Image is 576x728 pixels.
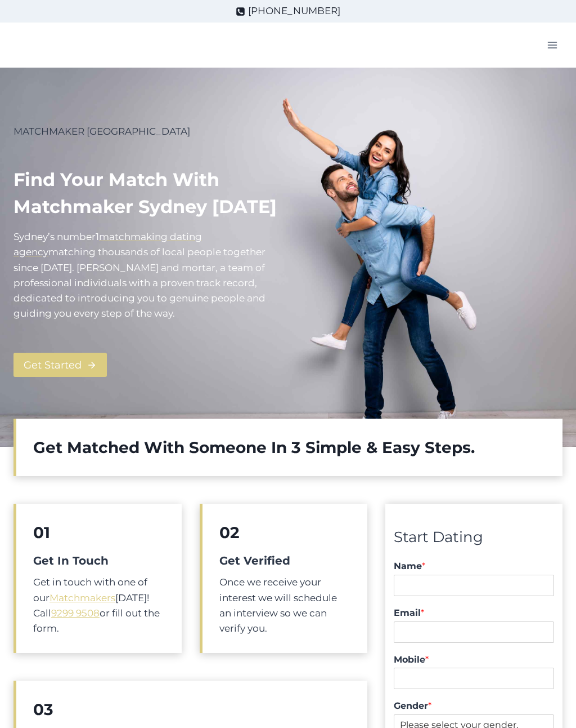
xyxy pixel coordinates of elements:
[33,698,350,721] h2: 03
[542,36,562,54] button: Open menu
[219,521,351,544] h2: 02
[13,166,279,220] h1: Find your match with Matchmaker Sydney [DATE]
[51,607,100,619] a: 9299 9508
[13,353,107,377] a: Get Started
[48,246,58,258] mark: m
[248,3,340,19] span: [PHONE_NUMBER]
[33,552,165,569] h5: Get In Touch
[394,607,554,619] label: Email
[33,436,546,459] h2: Get Matched With Someone In 3 Simple & Easy Steps.​
[13,124,279,139] p: MATCHMAKER [GEOGRAPHIC_DATA]
[394,700,554,712] label: Gender
[33,575,165,636] p: Get in touch with one of our [DATE]! Call or fill out the form.
[13,229,279,321] p: Sydney’s number atching thousands of local people together since [DATE]. [PERSON_NAME] and mortar...
[219,552,351,569] h5: Get Verified
[219,575,351,636] p: Once we receive your interest we will schedule an interview so we can verify you.
[394,526,554,549] div: Start Dating
[49,592,115,603] a: Matchmakers
[394,561,554,572] label: Name
[394,668,554,689] input: Mobile
[96,231,99,242] mark: 1
[236,3,340,19] a: [PHONE_NUMBER]
[13,231,202,258] a: matchmaking dating agency
[394,654,554,666] label: Mobile
[33,521,165,544] h2: 01
[24,357,82,374] span: Get Started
